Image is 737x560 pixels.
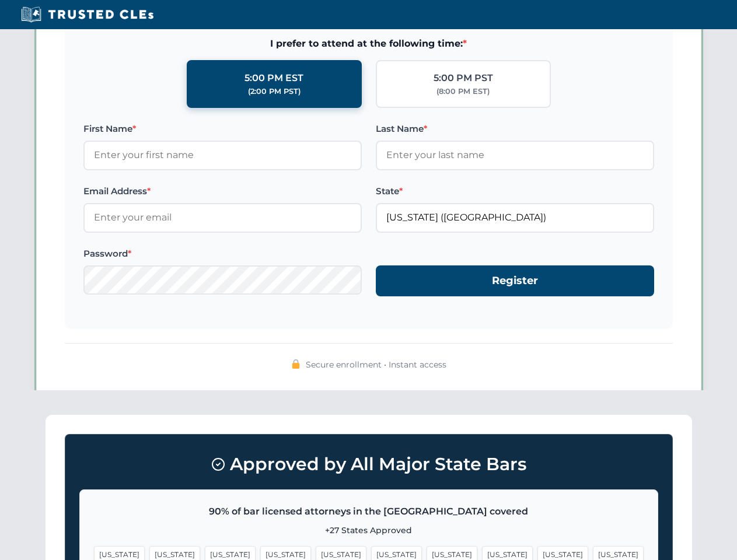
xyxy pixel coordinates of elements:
[83,36,654,51] span: I prefer to attend at the following time:
[291,359,301,369] img: 🔒
[83,141,362,170] input: Enter your first name
[376,265,654,296] button: Register
[244,71,303,86] div: 5:00 PM EST
[83,203,362,232] input: Enter your email
[83,184,362,198] label: Email Address
[376,141,654,170] input: Enter your last name
[79,449,658,480] h3: Approved by All Major State Bars
[248,86,301,97] div: (2:00 PM PST)
[376,184,654,198] label: State
[434,71,493,86] div: 5:00 PM PST
[94,504,644,519] p: 90% of bar licensed attorneys in the [GEOGRAPHIC_DATA] covered
[94,524,644,537] p: +27 States Approved
[83,122,362,136] label: First Name
[376,203,654,232] input: Florida (FL)
[83,247,362,261] label: Password
[306,358,446,371] span: Secure enrollment • Instant access
[376,122,654,136] label: Last Name
[436,86,490,97] div: (8:00 PM EST)
[18,6,157,23] img: Trusted CLEs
